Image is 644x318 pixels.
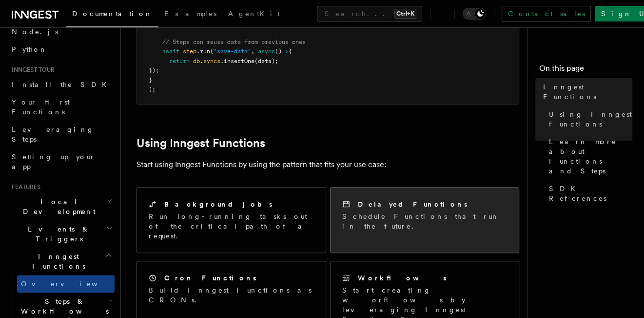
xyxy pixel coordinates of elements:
span: .run [196,48,210,55]
a: Background jobsRun long-running tasks out of the critical path of a request. [137,187,326,253]
a: Python [8,41,115,58]
span: Overview [21,280,121,288]
span: Features [8,183,40,191]
button: Inngest Functions [8,248,115,275]
span: Using Inngest Functions [549,109,632,129]
p: Start using Inngest Functions by using the pattern that fits your use case: [137,158,519,171]
span: { [289,48,292,55]
span: db [193,58,200,64]
span: }); [149,67,159,74]
span: return [169,58,190,64]
span: (data); [254,58,278,64]
span: Local Development [8,197,106,216]
a: Examples [158,3,222,26]
a: Overview [17,275,115,293]
a: Setting up your app [8,148,115,175]
span: await [162,48,179,55]
span: .insertOne [220,58,254,64]
button: Local Development [8,193,115,220]
span: // Steps can reuse data from previous ones [162,39,306,45]
span: async [258,48,275,55]
a: Using Inngest Functions [137,136,265,150]
a: Learn more about Functions and Steps [545,133,632,180]
span: Node.js [12,28,58,36]
span: Python [12,45,47,53]
span: step [183,48,196,55]
h2: Background jobs [164,199,273,209]
a: Your first Functions [8,93,115,121]
span: . [200,58,203,64]
span: SDK References [549,184,632,203]
span: "save-data" [214,48,251,55]
span: Inngest tour [8,66,55,74]
h2: Workflows [358,273,447,283]
a: Using Inngest Functions [545,106,632,133]
span: syncs [203,58,220,64]
a: Inngest Functions [539,78,632,106]
span: Documentation [72,10,153,18]
span: Install the SDK [12,81,113,88]
span: Leveraging Steps [12,126,94,143]
p: Run long-running tasks out of the critical path of a request. [149,212,314,241]
kbd: Ctrl+K [394,9,416,19]
span: Learn more about Functions and Steps [549,137,632,176]
a: Node.js [8,23,115,41]
button: Search...Ctrl+K [317,6,422,21]
span: } [149,77,152,84]
span: Inngest Functions [543,82,632,102]
a: SDK References [545,180,632,207]
h4: On this page [539,63,632,78]
a: Contact sales [502,6,591,21]
span: Your first Functions [12,98,70,116]
button: Toggle dark mode [463,8,486,20]
span: , [251,48,254,55]
span: () [275,48,282,55]
a: Leveraging Steps [8,121,115,148]
span: AgentKit [228,10,280,18]
a: Install the SDK [8,76,115,93]
span: Events & Triggers [8,224,106,244]
span: Steps & Workflows [17,297,109,316]
span: Examples [164,10,216,18]
a: Documentation [66,3,158,27]
a: Delayed FunctionsSchedule Functions that run in the future. [330,187,520,253]
span: ); [149,86,156,93]
h2: Delayed Functions [358,199,468,209]
span: Setting up your app [12,153,96,170]
button: Events & Triggers [8,220,115,248]
a: AgentKit [222,3,286,26]
p: Build Inngest Functions as CRONs. [149,285,314,305]
p: Schedule Functions that run in the future. [342,212,507,231]
h2: Cron Functions [164,273,256,283]
span: Inngest Functions [8,252,105,271]
span: => [282,48,289,55]
span: ( [210,48,214,55]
